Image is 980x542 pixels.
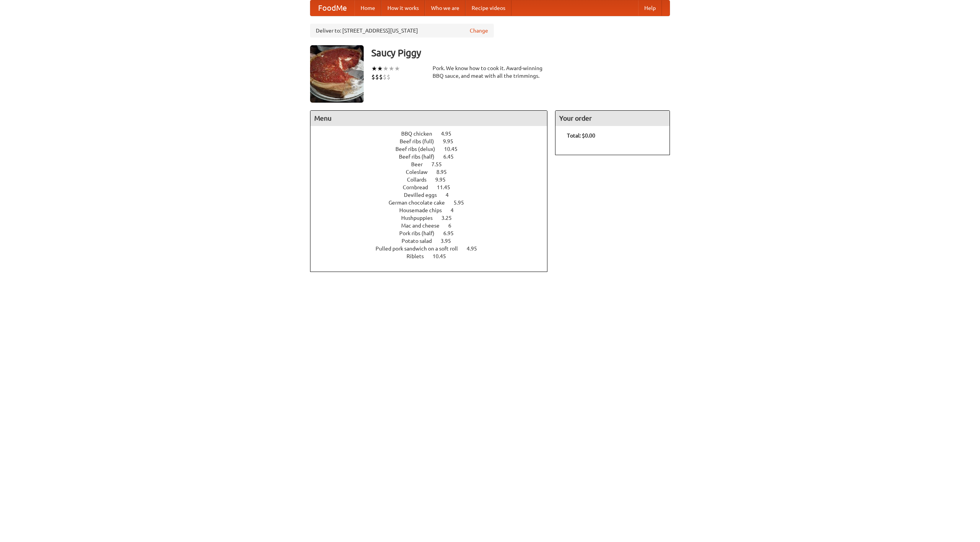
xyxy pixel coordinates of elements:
span: BBQ chicken [401,131,440,137]
span: 10.45 [433,253,454,259]
span: Beef ribs (full) [400,138,442,144]
span: Hushpuppies [401,215,440,221]
a: Devilled eggs 4 [404,192,463,198]
span: 10.45 [444,146,465,152]
a: Cornbread 11.45 [403,184,464,190]
a: Who we are [425,0,465,16]
span: Housemade chips [399,207,449,213]
li: ★ [389,64,394,73]
span: 6 [448,223,459,229]
span: 7.55 [431,161,449,167]
a: Beef ribs (delux) 10.45 [395,146,472,152]
span: 4 [446,192,456,198]
span: 5.95 [454,200,472,206]
li: $ [371,73,375,81]
a: Riblets 10.45 [407,253,460,259]
div: Deliver to: [STREET_ADDRESS][US_STATE] [310,24,494,38]
a: German chocolate cake 5.95 [389,200,478,206]
a: Help [638,0,662,16]
a: Housemade chips 4 [399,207,468,213]
span: 4.95 [441,131,459,137]
li: $ [379,73,383,81]
a: Coleslaw 8.95 [406,169,461,175]
a: Beer 7.55 [411,161,456,167]
span: 8.95 [436,169,454,175]
li: $ [383,73,387,81]
h4: Your order [555,111,670,126]
li: $ [387,73,390,81]
span: 3.25 [441,215,459,221]
span: 6.95 [443,230,461,236]
span: Potato salad [402,238,439,244]
a: Pork ribs (half) 6.95 [399,230,468,236]
a: BBQ chicken 4.95 [401,131,465,137]
a: Potato salad 3.95 [402,238,465,244]
li: $ [375,73,379,81]
span: 6.45 [443,154,461,160]
a: Mac and cheese 6 [401,223,465,229]
a: How it works [381,0,425,16]
span: Collards [407,177,434,183]
a: Beef ribs (half) 6.45 [399,154,468,160]
div: Pork. We know how to cook it. Award-winning BBQ sauce, and meat with all the trimmings. [433,64,547,80]
span: Beer [411,161,430,167]
span: 3.95 [441,238,459,244]
a: Hushpuppies 3.25 [401,215,466,221]
a: Home [354,0,381,16]
h3: Saucy Piggy [371,45,670,61]
b: Total: $0.00 [567,133,595,139]
li: ★ [383,64,389,73]
span: Beef ribs (delux) [395,146,443,152]
span: Coleslaw [406,169,435,175]
span: 4 [451,207,461,213]
h4: Menu [310,111,547,126]
img: angular.jpg [310,45,364,103]
span: 4.95 [467,246,485,252]
a: FoodMe [310,0,354,16]
span: Mac and cheese [401,223,447,229]
span: 11.45 [437,184,458,190]
li: ★ [371,64,377,73]
a: Pulled pork sandwich on a soft roll 4.95 [376,246,491,252]
li: ★ [377,64,383,73]
span: Cornbread [403,184,436,190]
span: Devilled eggs [404,192,444,198]
span: German chocolate cake [389,200,452,206]
span: Pork ribs (half) [399,230,442,236]
span: Pulled pork sandwich on a soft roll [376,246,465,252]
a: Change [470,27,488,34]
li: ★ [394,64,400,73]
a: Recipe videos [465,0,511,16]
a: Beef ribs (full) 9.95 [400,138,467,144]
span: Riblets [407,253,431,259]
span: 9.95 [443,138,461,144]
span: 9.95 [435,177,453,183]
span: Beef ribs (half) [399,154,442,160]
a: Collards 9.95 [407,177,460,183]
